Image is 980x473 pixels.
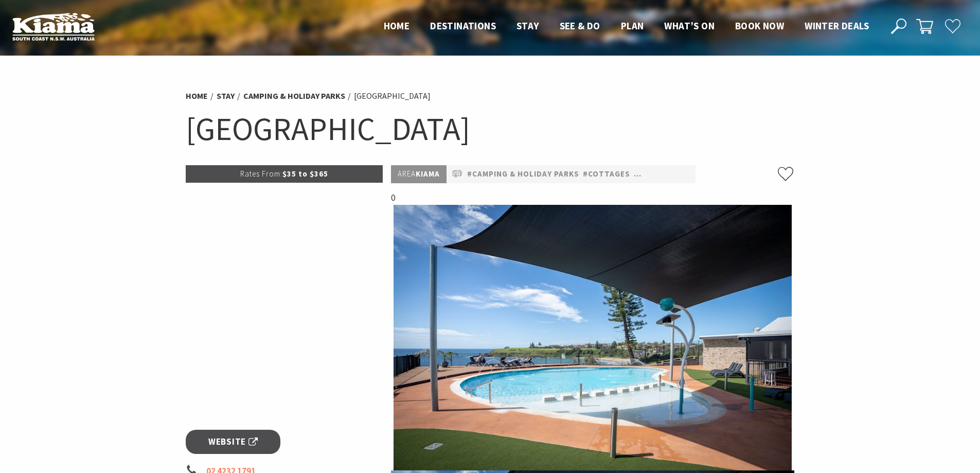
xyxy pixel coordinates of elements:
[805,20,869,32] span: Winter Deals
[430,20,496,32] span: Destinations
[735,20,784,33] a: Book now
[391,165,447,183] p: Kiama
[516,20,539,32] span: Stay
[186,91,208,101] a: Home
[430,20,496,33] a: Destinations
[391,205,794,470] img: Cabins at Surf Beach Holiday Park
[186,430,281,454] a: Website
[398,169,416,179] span: Area
[186,108,795,150] h1: [GEOGRAPHIC_DATA]
[735,20,784,32] span: Book now
[12,12,95,41] img: Kiama Logo
[621,20,644,32] span: Plan
[664,20,715,32] span: What’s On
[373,18,879,35] nav: Main Menu
[240,169,282,179] span: Rates From:
[384,20,410,32] span: Home
[634,168,693,181] a: #Pet Friendly
[560,20,600,33] a: See & Do
[560,20,600,32] span: See & Do
[186,165,383,183] p: $35 to $365
[384,20,410,33] a: Home
[354,90,431,103] li: [GEOGRAPHIC_DATA]
[208,435,258,449] span: Website
[243,91,345,101] a: Camping & Holiday Parks
[583,168,630,181] a: #Cottages
[516,20,539,33] a: Stay
[805,20,869,33] a: Winter Deals
[621,20,644,33] a: Plan
[217,91,235,101] a: Stay
[467,168,579,181] a: #Camping & Holiday Parks
[664,20,715,33] a: What’s On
